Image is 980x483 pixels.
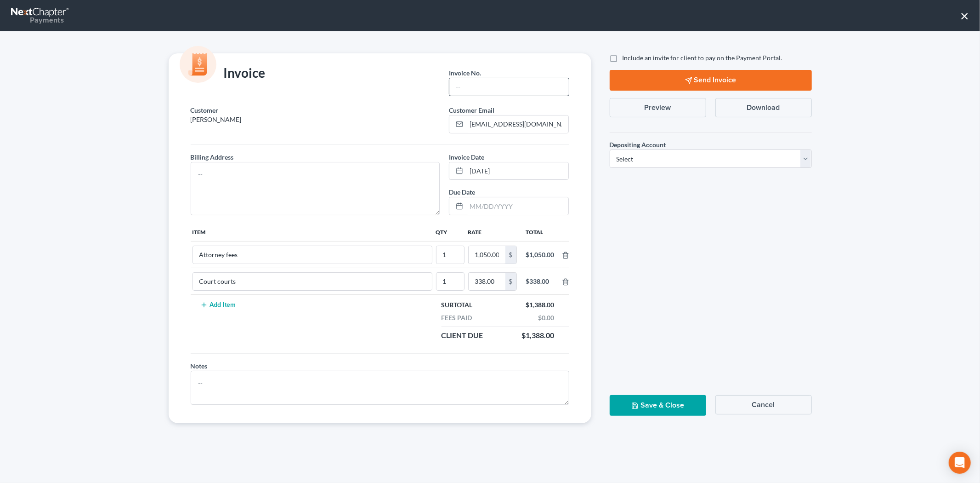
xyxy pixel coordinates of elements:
div: Invoice [186,64,270,83]
label: Due Date [449,187,475,197]
button: Cancel [715,395,812,414]
span: Billing Address [191,153,234,161]
span: Customer Email [449,106,494,114]
div: Subtotal [437,300,477,310]
a: Payments [11,5,70,27]
th: Qty [434,223,466,241]
input: -- [436,246,464,264]
img: icon-money-cc55cd5b71ee43c44ef0efbab91310903cbf28f8221dba23c0d5ca797e203e98.svg [180,46,216,83]
input: Enter email... [466,115,568,133]
input: -- [436,273,464,290]
div: $ [505,273,516,290]
p: [PERSON_NAME] [191,115,440,124]
div: $1,388.00 [517,330,559,341]
div: $1,388.00 [521,300,559,310]
span: Invoice Date [449,153,484,161]
div: Open Intercom Messenger [949,452,971,474]
th: Rate [466,223,519,241]
span: Include an invite for client to pay on the Payment Portal. [623,54,782,62]
div: $338.00 [526,277,555,286]
input: 0.00 [469,246,505,264]
input: MM/DD/YYYY [466,162,568,180]
div: Payments [11,15,64,25]
input: MM/DD/YYYY [466,197,568,215]
button: Send Invoice [610,70,812,91]
button: Save & Close [610,395,706,416]
button: Add Item [198,301,238,309]
button: × [960,8,969,23]
div: Fees Paid [437,313,477,322]
div: $0.00 [534,313,559,322]
div: Client Due [437,330,488,341]
input: -- [449,78,568,96]
div: $1,050.00 [526,250,555,259]
span: Depositing Account [610,141,666,149]
th: Total [519,223,562,241]
span: Invoice No. [449,69,481,77]
input: 0.00 [469,273,505,290]
div: $ [505,246,516,264]
button: Download [715,98,812,117]
label: Customer [191,105,219,115]
button: Preview [610,98,706,117]
input: -- [193,273,432,290]
th: Item [191,223,434,241]
label: Notes [191,361,208,371]
input: -- [193,246,432,264]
